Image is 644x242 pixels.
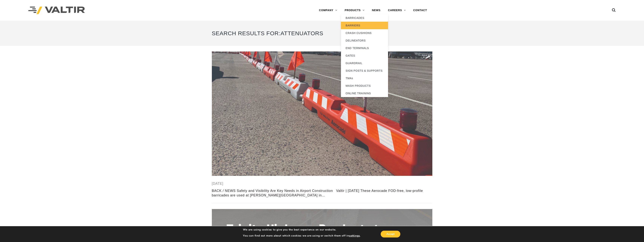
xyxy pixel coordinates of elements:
button: Accept [381,231,400,237]
a: SIGN POSTS & SUPPORTS [341,67,388,74]
p: You can find out more about which cookies we are using or switch them off in . [243,234,361,237]
p: We are using cookies to give you the best experience on our website. [243,228,361,231]
a: CONTACT [410,7,431,14]
div: BACK / NEWS Safety and Visibility Are Key Needs in Airport Construction Valtir | [DATE] These Aer... [212,189,432,198]
a: CAREERS [384,7,410,14]
button: settings [349,234,360,237]
a: PRODUCTS [341,7,368,14]
a: END TERMINALS [341,44,388,52]
img: Valtir [28,7,85,14]
a: [DATE] [212,182,223,185]
a: COMPANY [315,7,341,14]
a: BARRIERS [341,22,388,29]
a: GATES [341,52,388,59]
a: NEWS [368,7,384,14]
a: GUARDRAIL [341,59,388,67]
span: attenuators [280,30,323,36]
a: BARRICADES [341,14,388,22]
a: ONLINE TRAINING [341,90,388,97]
a: CRASH CUSHIONS [341,29,388,37]
a: TMAs [341,74,388,82]
a: DELINEATORS [341,37,388,44]
a: MASH PRODUCTS [341,82,388,90]
h1: Search Results for: [212,26,432,40]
